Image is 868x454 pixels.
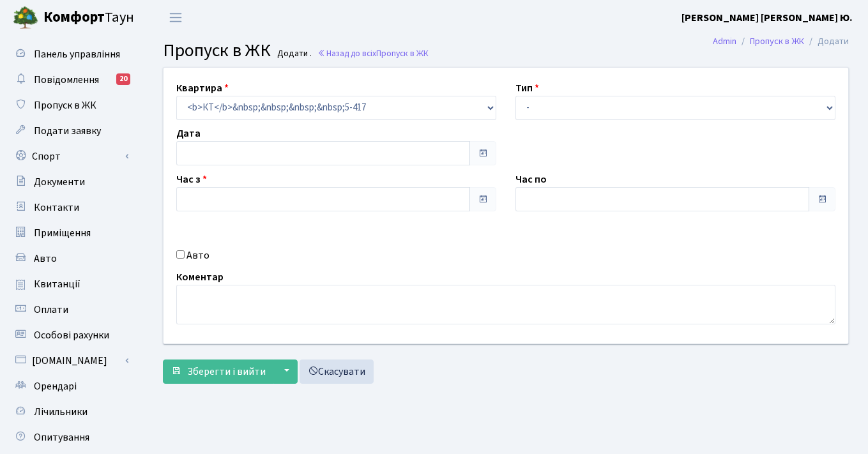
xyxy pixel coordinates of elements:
[6,42,134,67] a: Панель управління
[275,49,312,59] small: Додати .
[317,47,429,59] a: Назад до всіхПропуск в ЖК
[43,7,105,27] b: Комфорт
[34,303,68,317] span: Оплати
[6,144,134,169] a: Спорт
[34,201,79,215] span: Контакти
[6,297,134,322] a: Оплати
[515,80,539,96] label: Тип
[6,67,134,93] a: Повідомлення20
[6,118,134,144] a: Подати заявку
[34,98,96,112] span: Пропуск в ЖК
[176,269,224,285] label: Коментар
[34,73,99,87] span: Повідомлення
[187,365,266,379] span: Зберегти і вийти
[6,271,134,297] a: Квитанції
[34,430,89,444] span: Опитування
[6,93,134,118] a: Пропуск в ЖК
[34,277,80,291] span: Квитанції
[160,7,192,28] button: Переключити навігацію
[804,34,849,49] li: Додати
[116,73,130,85] div: 20
[176,126,201,141] label: Дата
[6,169,134,195] a: Документи
[34,124,101,138] span: Подати заявку
[34,175,85,189] span: Документи
[6,399,134,425] a: Лічильники
[681,10,853,26] a: [PERSON_NAME] [PERSON_NAME] Ю.
[376,47,429,59] span: Пропуск в ЖК
[13,5,38,31] img: logo.png
[6,246,134,271] a: Авто
[163,359,274,384] button: Зберегти і вийти
[6,195,134,220] a: Контакти
[750,34,804,48] a: Пропуск в ЖК
[176,172,207,187] label: Час з
[515,172,547,187] label: Час по
[34,405,88,419] span: Лічильники
[34,328,109,342] span: Особові рахунки
[6,220,134,246] a: Приміщення
[713,34,736,48] a: Admin
[34,379,77,393] span: Орендарі
[34,226,91,240] span: Приміщення
[163,38,271,63] span: Пропуск в ЖК
[43,7,134,29] span: Таун
[6,322,134,348] a: Особові рахунки
[6,425,134,450] a: Опитування
[34,47,120,61] span: Панель управління
[300,359,374,384] a: Скасувати
[176,80,229,96] label: Квартира
[6,348,134,374] a: [DOMAIN_NAME]
[681,11,853,25] b: [PERSON_NAME] [PERSON_NAME] Ю.
[694,28,868,55] nav: breadcrumb
[34,252,57,266] span: Авто
[6,374,134,399] a: Орендарі
[187,248,209,263] label: Авто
